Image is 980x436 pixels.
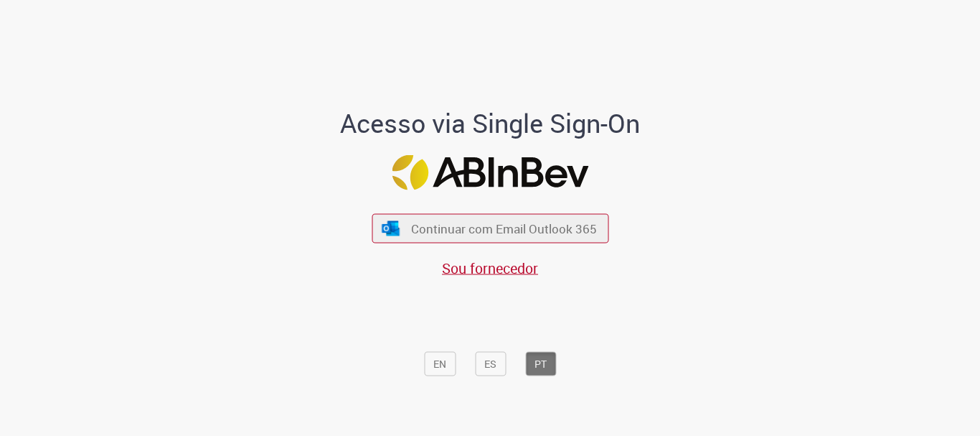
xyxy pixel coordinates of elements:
h1: Acesso via Single Sign-On [291,109,689,138]
img: Logo ABInBev [392,155,588,190]
img: ícone Azure/Microsoft 360 [381,221,401,236]
a: Sou fornecedor [442,259,538,278]
button: PT [525,352,556,376]
button: ícone Azure/Microsoft 360 Continuar com Email Outlook 365 [372,214,608,243]
span: Continuar com Email Outlook 365 [411,221,597,237]
button: ES [475,352,506,376]
button: EN [424,352,456,376]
